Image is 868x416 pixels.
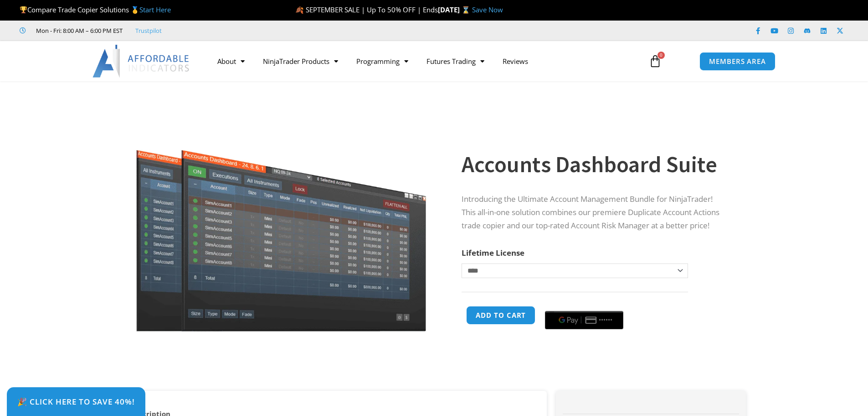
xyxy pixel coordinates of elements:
label: Lifetime License [462,247,524,258]
text: •••••• [599,317,613,323]
button: Add to cart [466,306,535,325]
img: 🏆 [20,6,27,13]
a: Start Here [139,5,171,14]
span: MEMBERS AREA [709,58,766,65]
span: Compare Trade Copier Solutions 🥇 [20,5,171,14]
span: Mon - Fri: 8:00 AM – 6:00 PM EST [34,25,123,36]
img: Screenshot 2024-08-26 155710eeeee | Affordable Indicators – NinjaTrader [135,97,428,332]
a: Programming [347,51,417,72]
span: 🍂 SEPTEMBER SALE | Up To 50% OFF | Ends [295,5,438,14]
a: Reviews [493,51,537,72]
a: Save Now [472,5,503,14]
nav: Menu [208,51,638,72]
span: 0 [657,52,665,59]
a: About [208,51,254,72]
a: 0 [635,48,675,74]
button: Buy with GPay [545,311,623,329]
iframe: Secure payment input frame [543,305,625,305]
a: NinjaTrader Products [254,51,347,72]
img: LogoAI | Affordable Indicators – NinjaTrader [92,45,190,78]
span: 🎉 Click Here to save 40%! [17,398,135,405]
h1: Accounts Dashboard Suite [462,148,728,180]
a: MEMBERS AREA [699,52,776,71]
strong: [DATE] ⌛ [438,5,472,14]
p: Introducing the Ultimate Account Management Bundle for NinjaTrader! This all-in-one solution comb... [462,193,728,232]
a: Futures Trading [417,51,493,72]
a: 🎉 Click Here to save 40%! [7,387,145,416]
a: Trustpilot [135,25,162,36]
